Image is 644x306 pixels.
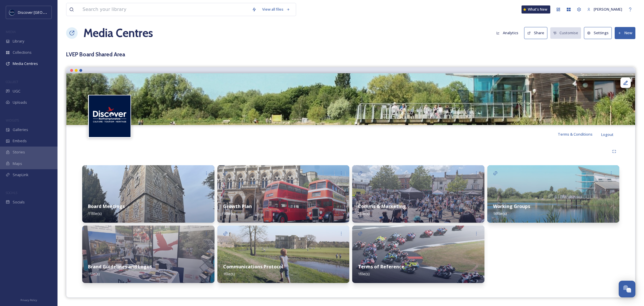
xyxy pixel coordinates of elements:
[223,203,252,209] strong: Growth Plan
[352,226,484,283] img: d9b36da6-a600-4734-a8c2-d1cb49eadf6f.jpg
[615,27,635,39] button: New
[82,226,214,283] img: 71c7b32b-ac08-45bd-82d9-046af5700af1.jpg
[487,165,620,223] img: 5e704d69-6593-43ce-b5d6-cc1eb7eb219d.jpg
[259,4,293,15] a: View all files
[66,73,635,125] img: Stanwick Lakes.jpg
[584,27,615,39] a: Settings
[524,27,547,39] button: Share
[493,27,524,39] a: Analytics
[352,165,484,223] img: 4f441ff7-a847-461b-aaa5-c19687a46818.jpg
[18,9,70,15] span: Discover [GEOGRAPHIC_DATA]
[13,199,25,205] span: Socials
[13,50,32,55] span: Collections
[89,95,131,137] img: Untitled%20design%20%282%29.png
[558,131,601,138] a: Terms & Conditions
[358,263,404,270] strong: Terms of Reference
[223,263,283,270] strong: Communications Protocol
[6,80,18,84] span: COLLECT
[358,211,369,216] span: 2 file(s)
[493,211,507,216] span: 16 file(s)
[66,50,635,59] h3: LVEP Board Shared Area
[13,161,22,166] span: Maps
[13,88,20,94] span: UGC
[88,263,152,270] strong: Brand Guidelines and Logos
[558,132,593,137] span: Terms & Conditions
[13,61,38,66] span: Media Centres
[9,9,15,15] img: Untitled%20design%20%282%29.png
[522,5,550,14] a: What's New
[13,100,27,105] span: Uploads
[80,3,249,16] input: Search your library
[88,211,101,216] span: 11 file(s)
[358,203,406,209] strong: Comms & Marketing
[217,165,350,223] img: ed4df81f-8162-44f3-84ed-da90e9d03d77.jpg
[83,24,153,42] a: Media Centres
[223,211,235,216] span: 1 file(s)
[584,27,612,39] button: Settings
[550,27,584,39] a: Customise
[6,30,16,34] span: MEDIA
[493,203,530,209] strong: Working Groups
[601,132,614,137] span: Logout
[493,27,521,39] button: Analytics
[13,39,24,44] span: Library
[594,7,622,12] span: [PERSON_NAME]
[619,281,635,297] button: Open Chat
[88,271,99,276] span: 1 file(s)
[358,271,369,276] span: 1 file(s)
[13,149,25,155] span: Stories
[13,172,28,178] span: SnapLink
[13,138,27,144] span: Embeds
[6,190,17,195] span: SOCIALS
[82,165,214,223] img: 5bb6497d-ede2-4272-a435-6cca0481cbbd.jpg
[20,296,37,303] a: Privacy Policy
[20,298,37,302] span: Privacy Policy
[88,203,125,209] strong: Board Meetings
[13,127,28,132] span: Galleries
[223,271,235,276] span: 1 file(s)
[550,27,581,39] button: Customise
[584,4,625,15] a: [PERSON_NAME]
[6,118,19,122] span: WIDGETS
[217,226,350,283] img: 0c84a837-7e82-45db-8c4d-a7cc46ec2f26.jpg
